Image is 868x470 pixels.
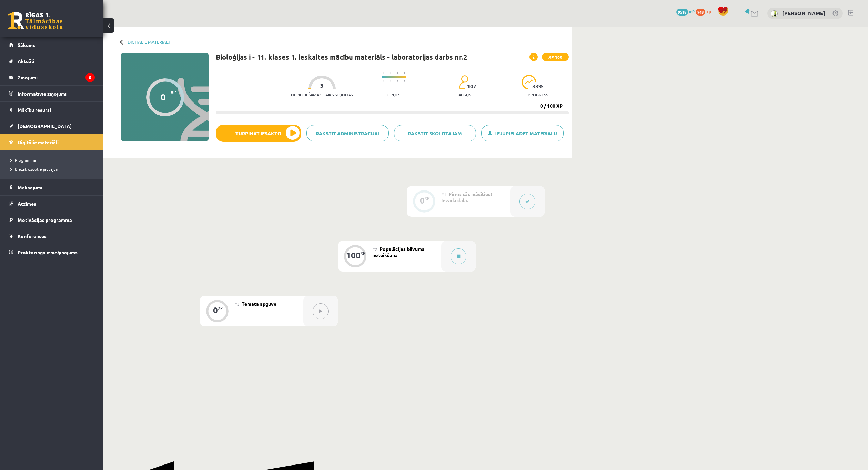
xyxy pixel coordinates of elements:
a: Motivācijas programma [9,212,95,228]
img: icon-short-line-57e1e144782c952c97e751825c79c345078a6d821885a25fce030b3d8c18986b.svg [387,72,387,74]
div: XP [218,306,223,310]
legend: Ziņojumi [18,69,95,85]
span: Programma [10,157,36,163]
h1: Bioloģijas i - 11. klases 1. ieskaites mācību materiāls - laboratorijas darbs nr.2 [216,53,467,61]
img: students-c634bb4e5e11cddfef0936a35e636f08e4e9abd3cc4e673bd6f9a4125e45ecb1.svg [458,75,468,89]
span: XP 100 [542,53,569,61]
legend: Informatīvie ziņojumi [18,86,95,101]
img: icon-short-line-57e1e144782c952c97e751825c79c345078a6d821885a25fce030b3d8c18986b.svg [401,72,401,74]
img: icon-short-line-57e1e144782c952c97e751825c79c345078a6d821885a25fce030b3d8c18986b.svg [387,80,387,82]
div: 0 [213,307,218,313]
div: XP [361,251,365,255]
img: icon-short-line-57e1e144782c952c97e751825c79c345078a6d821885a25fce030b3d8c18986b.svg [383,80,384,82]
a: Programma [10,157,97,163]
img: icon-short-line-57e1e144782c952c97e751825c79c345078a6d821885a25fce030b3d8c18986b.svg [397,72,398,74]
span: mP [689,9,695,14]
span: #2 [372,246,377,252]
span: Proktoringa izmēģinājums [18,249,78,255]
span: 9518 [676,9,688,16]
span: Temata apguve [242,301,276,307]
p: Nepieciešamais laiks stundās [291,92,353,97]
div: 0 [161,92,166,102]
img: icon-short-line-57e1e144782c952c97e751825c79c345078a6d821885a25fce030b3d8c18986b.svg [404,80,405,82]
a: Maksājumi [9,179,95,195]
span: #1 [441,192,446,197]
a: 948 xp [696,9,714,14]
span: Digitālie materiāli [18,139,59,145]
a: Mācību resursi [9,102,95,118]
a: Ziņojumi5 [9,69,95,85]
span: #3 [234,301,240,307]
a: 9518 mP [676,9,695,14]
span: 33 % [532,83,544,89]
span: Mācību resursi [18,107,51,113]
a: Informatīvie ziņojumi [9,86,95,101]
span: Biežāk uzdotie jautājumi [10,166,60,172]
span: Aktuāli [18,58,34,64]
span: Pirms sāc mācīties! Ievada daļa. [441,191,492,203]
a: Rakstīt skolotājam [394,125,476,141]
a: Proktoringa izmēģinājums [9,244,95,260]
a: Digitālie materiāli [9,134,95,150]
img: icon-progress-161ccf0a02000e728c5f80fcf4c31c7af3da0e1684b2b1d7c360e028c24a22f1.svg [522,75,536,89]
span: [DEMOGRAPHIC_DATA] [18,123,72,129]
span: 948 [696,9,705,16]
p: Grūts [387,92,400,97]
a: Konferences [9,228,95,244]
img: icon-short-line-57e1e144782c952c97e751825c79c345078a6d821885a25fce030b3d8c18986b.svg [404,72,405,74]
span: Sākums [18,42,35,48]
a: Digitālie materiāli [128,39,170,45]
p: apgūst [458,92,473,97]
img: icon-long-line-d9ea69661e0d244f92f715978eff75569469978d946b2353a9bb055b3ed8787d.svg [394,70,394,84]
legend: Maksājumi [18,179,95,195]
a: Rakstīt administrācijai [306,125,389,141]
a: Sākums [9,37,95,53]
div: XP [425,196,430,200]
span: Motivācijas programma [18,217,72,223]
img: icon-short-line-57e1e144782c952c97e751825c79c345078a6d821885a25fce030b3d8c18986b.svg [397,80,398,82]
img: icon-short-line-57e1e144782c952c97e751825c79c345078a6d821885a25fce030b3d8c18986b.svg [401,80,401,82]
span: Konferences [18,233,47,239]
span: xp [706,9,711,14]
span: XP [171,89,176,94]
span: Atzīmes [18,200,36,207]
img: icon-short-line-57e1e144782c952c97e751825c79c345078a6d821885a25fce030b3d8c18986b.svg [383,72,384,74]
i: 5 [85,73,95,82]
span: 107 [467,83,476,89]
button: Turpināt iesākto [216,125,301,142]
a: Biežāk uzdotie jautājumi [10,166,97,172]
a: Aktuāli [9,53,95,69]
div: 100 [346,252,361,258]
a: Rīgas 1. Tālmācības vidusskola [8,12,63,29]
a: [DEMOGRAPHIC_DATA] [9,118,95,134]
img: Enno Šēnknehts [771,10,778,17]
a: Atzīmes [9,196,95,212]
span: Populācijas blīvuma noteikšana [372,246,425,258]
a: [PERSON_NAME] [782,10,825,17]
span: 3 [320,82,323,89]
a: Lejupielādēt materiālu [481,125,564,141]
div: 0 [420,197,425,204]
p: progress [528,92,548,97]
